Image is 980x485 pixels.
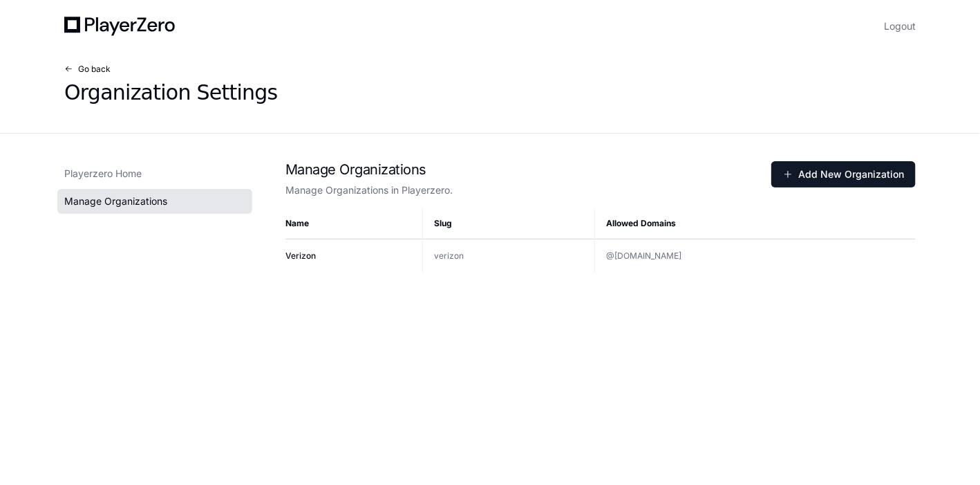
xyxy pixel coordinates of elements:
[64,64,111,75] button: Go back
[771,161,916,187] button: Add New Organization
[285,208,422,239] th: Name
[606,250,681,261] span: @[DOMAIN_NAME]
[884,17,916,36] button: Logout
[78,64,111,75] span: Go back
[57,161,252,186] a: Playerzero Home
[595,208,916,239] th: Allowed Domains
[57,189,252,214] a: Manage Organizations
[64,194,167,208] span: Manage Organizations
[422,208,594,239] th: Slug
[783,167,904,181] span: Add New Organization
[64,167,142,181] span: Playerzero Home
[285,161,771,178] h1: Manage Organizations
[285,250,316,261] span: Verizon
[285,183,771,197] p: Manage Organizations in Playerzero.
[64,80,278,105] div: Organization Settings
[422,239,594,273] td: verizon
